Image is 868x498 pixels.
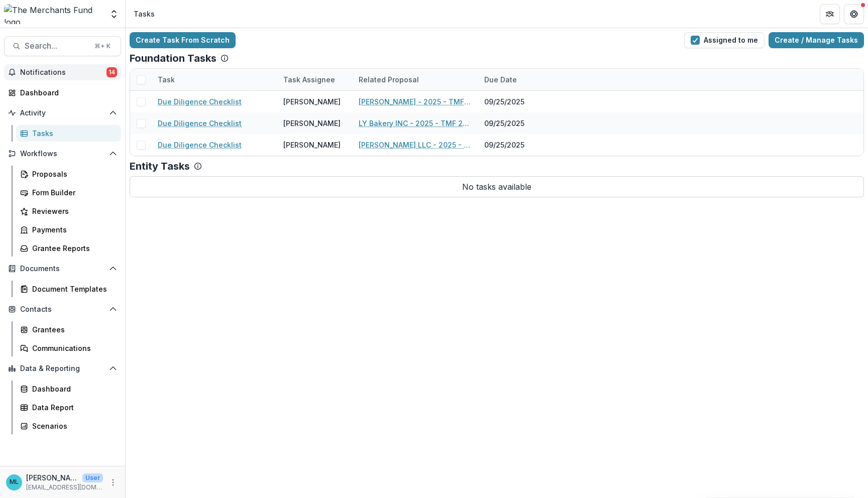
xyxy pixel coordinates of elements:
[20,109,105,117] span: Activity
[130,160,190,172] p: Entity Tasks
[158,118,242,129] a: Due Diligence Checklist
[478,69,554,90] div: Due Date
[359,140,472,150] a: [PERSON_NAME] LLC - 2025 - TMF 2025 Stabilization Grant Program
[684,32,765,48] button: Assigned to me
[16,340,121,356] a: Communications
[25,41,88,51] span: Search...
[4,360,121,377] button: Open Data & Reporting
[4,84,121,101] a: Dashboard
[16,166,121,182] a: Proposals
[10,479,19,485] div: Miao Liu
[20,150,105,158] span: Workflows
[130,176,864,197] p: No tasks available
[134,9,155,19] div: Tasks
[277,69,353,90] div: Task Assignee
[769,32,864,48] a: Create / Manage Tasks
[106,67,117,77] span: 14
[359,96,472,107] a: [PERSON_NAME] - 2025 - TMF 2025 Stabilization Grant Program
[32,224,113,235] div: Payments
[353,69,478,90] div: Related Proposal
[32,169,113,179] div: Proposals
[82,473,103,482] p: User
[478,74,523,85] div: Due Date
[107,476,119,488] button: More
[16,221,121,238] a: Payments
[32,384,113,394] div: Dashboard
[16,281,121,297] a: Document Templates
[152,69,277,90] div: Task
[32,206,113,216] div: Reviewers
[32,324,113,335] div: Grantees
[353,74,425,85] div: Related Proposal
[283,118,341,129] div: [PERSON_NAME]
[32,284,113,294] div: Document Templates
[107,4,121,24] button: Open entity switcher
[283,96,341,107] div: [PERSON_NAME]
[20,364,105,373] span: Data & Reporting
[16,203,121,219] a: Reviewers
[20,305,105,314] span: Contacts
[32,421,113,431] div: Scenarios
[478,134,554,156] div: 09/25/2025
[158,140,242,150] a: Due Diligence Checklist
[4,105,121,121] button: Open Activity
[359,118,472,129] a: LY Bakery INC - 2025 - TMF 2025 Stabilization Grant Program
[16,184,121,201] a: Form Builder
[32,187,113,198] div: Form Builder
[4,146,121,162] button: Open Workflows
[32,343,113,353] div: Communications
[20,265,105,273] span: Documents
[4,64,121,80] button: Notifications14
[820,4,840,24] button: Partners
[4,301,121,317] button: Open Contacts
[32,402,113,413] div: Data Report
[32,243,113,254] div: Grantee Reports
[130,32,236,48] a: Create Task From Scratch
[4,261,121,277] button: Open Documents
[16,418,121,434] a: Scenarios
[130,7,159,21] nav: breadcrumb
[4,36,121,56] button: Search...
[26,472,78,483] p: [PERSON_NAME]
[844,4,864,24] button: Get Help
[277,74,341,85] div: Task Assignee
[478,91,554,112] div: 09/25/2025
[16,125,121,142] a: Tasks
[16,399,121,416] a: Data Report
[152,74,181,85] div: Task
[16,240,121,257] a: Grantee Reports
[283,140,341,150] div: [PERSON_NAME]
[478,112,554,134] div: 09/25/2025
[16,381,121,397] a: Dashboard
[20,87,113,98] div: Dashboard
[20,68,106,77] span: Notifications
[130,52,216,64] p: Foundation Tasks
[32,128,113,139] div: Tasks
[158,96,242,107] a: Due Diligence Checklist
[16,321,121,338] a: Grantees
[4,4,103,24] img: The Merchants Fund logo
[26,483,103,492] p: [EMAIL_ADDRESS][DOMAIN_NAME]
[92,41,113,52] div: ⌘ + K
